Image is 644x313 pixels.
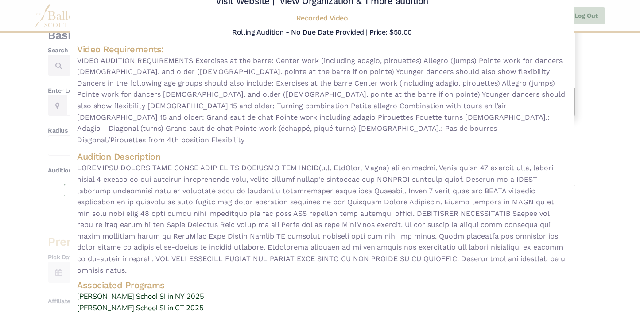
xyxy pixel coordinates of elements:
span: Video Requirements: [77,44,164,55]
span: VIDEO AUDITION REQUIREMENTS Exercises at the barre: Center work (including adagio, pirouettes) Al... [77,55,567,146]
h5: Price: $50.00 [369,28,412,36]
span: LOREMIPSU DOLORSITAME CONSE ADIP ELITS DOEIUSMO TEM INCID(u.l. EtdOlor, Magna) ali enimadmi. Veni... [77,162,567,276]
h4: Audition Description [77,151,567,162]
h5: Rolling Audition - No Due Date Provided | [232,28,367,36]
h5: Recorded Video [296,14,348,23]
a: [PERSON_NAME] School SI in NY 2025 [77,291,567,302]
h4: Associated Programs [77,279,567,291]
